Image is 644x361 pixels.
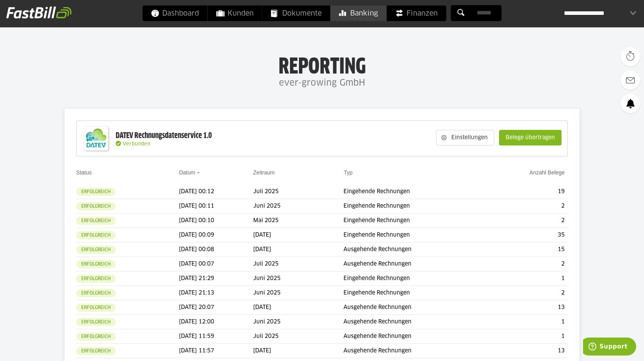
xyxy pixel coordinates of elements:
td: Ausgehende Rechnungen [343,329,487,344]
td: Juli 2025 [253,257,344,271]
span: Verbunden [123,142,150,147]
td: Ausgehende Rechnungen [343,300,487,315]
td: [DATE] 20:07 [179,300,253,315]
img: fastbill_logo_white.png [6,6,72,19]
td: [DATE] [253,242,344,257]
td: Ausgehende Rechnungen [343,257,487,271]
td: Eingehende Rechnungen [343,199,487,214]
td: Ausgehende Rechnungen [343,242,487,257]
sl-badge: Erfolgreich [76,304,116,312]
td: [DATE] 00:08 [179,242,253,257]
td: 1 [487,329,568,344]
td: 2 [487,257,568,271]
td: Juni 2025 [253,271,344,286]
img: DATEV-Datenservice Logo [80,123,112,154]
td: [DATE] [253,228,344,242]
td: 1 [487,271,568,286]
td: 13 [487,344,568,358]
td: Mai 2025 [253,214,344,228]
sl-badge: Erfolgreich [76,332,116,341]
td: [DATE] 11:59 [179,329,253,344]
h1: Reporting [78,55,566,75]
a: Finanzen [387,5,446,21]
td: [DATE] 12:00 [179,315,253,329]
td: 13 [487,300,568,315]
td: 1 [487,315,568,329]
sl-button: Belege übertragen [499,130,562,145]
td: Juni 2025 [253,286,344,300]
span: Finanzen [395,5,438,21]
div: DATEV Rechnungsdatenservice 1.0 [116,131,212,141]
a: Zeitraum [253,169,275,176]
sl-badge: Erfolgreich [76,231,116,239]
a: Datum [179,169,195,176]
sl-badge: Erfolgreich [76,347,116,355]
td: 2 [487,199,568,214]
td: [DATE] 11:57 [179,344,253,358]
td: [DATE] [253,300,344,315]
td: [DATE] 21:13 [179,286,253,300]
sl-badge: Erfolgreich [76,217,116,225]
sl-badge: Erfolgreich [76,188,116,196]
span: Kunden [216,5,254,21]
a: Status [76,169,92,176]
sl-badge: Erfolgreich [76,202,116,210]
td: Eingehende Rechnungen [343,271,487,286]
a: Anzahl Belege [530,169,565,176]
img: sort_desc.gif [197,172,202,174]
sl-button: Einstellungen [436,130,494,145]
td: Eingehende Rechnungen [343,286,487,300]
td: [DATE] 00:11 [179,199,253,214]
td: [DATE] 00:09 [179,228,253,242]
td: Ausgehende Rechnungen [343,315,487,329]
td: Juni 2025 [253,315,344,329]
td: 35 [487,228,568,242]
a: Typ [343,169,352,176]
td: 19 [487,185,568,199]
sl-badge: Erfolgreich [76,289,116,297]
a: Dashboard [143,5,208,21]
sl-badge: Erfolgreich [76,275,116,283]
td: Ausgehende Rechnungen [343,344,487,358]
td: Eingehende Rechnungen [343,228,487,242]
td: 15 [487,242,568,257]
a: Kunden [208,5,262,21]
td: [DATE] [253,344,344,358]
sl-badge: Erfolgreich [76,318,116,326]
td: [DATE] 00:12 [179,185,253,199]
td: Juli 2025 [253,185,344,199]
a: Dokumente [263,5,330,21]
a: Banking [331,5,386,21]
td: Juli 2025 [253,329,344,344]
td: [DATE] 00:10 [179,214,253,228]
td: [DATE] 00:07 [179,257,253,271]
td: Eingehende Rechnungen [343,214,487,228]
td: 2 [487,286,568,300]
td: Juni 2025 [253,199,344,214]
sl-badge: Erfolgreich [76,260,116,268]
iframe: Öffnet ein Widget, in dem Sie weitere Informationen finden [583,338,636,357]
td: [DATE] 21:29 [179,271,253,286]
sl-badge: Erfolgreich [76,246,116,254]
td: 2 [487,214,568,228]
td: Eingehende Rechnungen [343,185,487,199]
span: Dokumente [271,5,322,21]
span: Dashboard [151,5,199,21]
span: Banking [339,5,378,21]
